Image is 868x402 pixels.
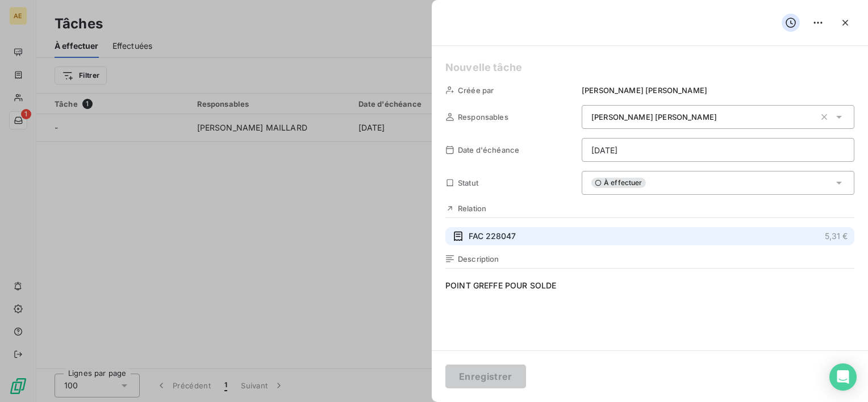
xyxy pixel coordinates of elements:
[469,231,516,242] span: FAC 228047
[582,138,854,162] input: placeholder
[829,363,857,391] div: Open Intercom Messenger
[591,112,717,122] span: [PERSON_NAME] [PERSON_NAME]
[445,365,526,388] button: Enregistrer
[458,254,499,263] span: Description
[582,86,707,95] span: [PERSON_NAME] [PERSON_NAME]
[445,227,854,245] button: FAC 2280475,31 €
[458,204,486,213] span: Relation
[591,178,646,188] span: À effectuer
[458,145,519,154] span: Date d'échéance
[458,178,478,187] span: Statut
[825,231,848,242] span: 5,31 €
[458,112,508,122] span: Responsables
[458,86,494,95] span: Créée par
